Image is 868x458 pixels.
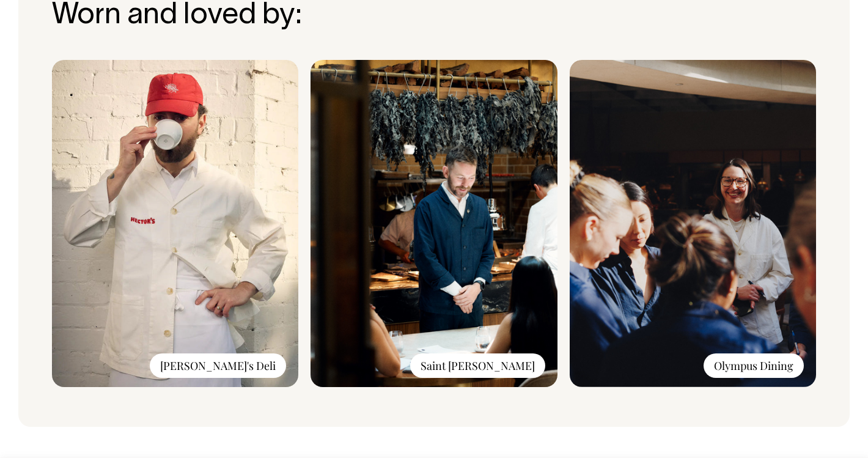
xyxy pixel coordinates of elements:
img: Saint_Peter_-_Worn_Loved_By.png [311,60,557,387]
img: Olympus_-_Worn__Loved_By.png [570,60,816,387]
div: Saint [PERSON_NAME] [410,353,545,378]
div: [PERSON_NAME]'s Deli [150,353,286,378]
div: Olympus Dining [704,353,804,378]
img: Hectors-Deli-2.jpg [52,60,298,387]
